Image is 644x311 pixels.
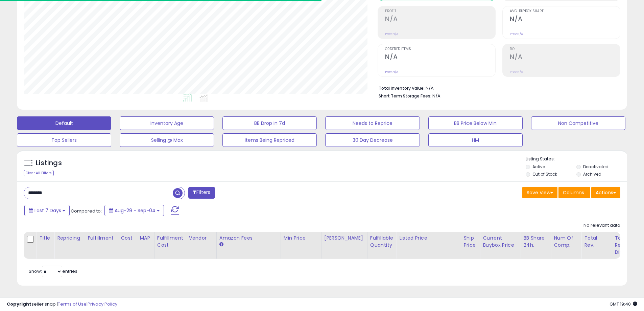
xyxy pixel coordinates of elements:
[523,235,548,249] div: BB Share 24h.
[584,235,609,249] div: Total Rev.
[284,235,318,242] div: Min Price
[222,116,317,130] button: BB Drop in 7d
[189,235,214,242] div: Vendor
[71,208,102,214] span: Compared to:
[24,170,54,176] div: Clear All Filters
[510,70,523,74] small: Prev: N/A
[379,84,615,92] li: N/A
[17,133,111,147] button: Top Sellers
[157,235,183,249] div: Fulfillment Cost
[39,235,51,242] div: Title
[531,116,625,130] button: Non Competitive
[399,235,458,242] div: Listed Price
[88,301,117,307] a: Privacy Policy
[325,133,420,147] button: 30 Day Decrease
[120,116,214,130] button: Inventory Age
[222,133,317,147] button: Items Being Repriced
[558,187,590,198] button: Columns
[510,53,620,62] h2: N/A
[522,187,557,198] button: Save View
[583,222,620,229] div: No relevant data
[583,164,609,170] label: Deactivated
[385,9,495,13] span: Profit
[24,205,70,216] button: Last 7 Days
[115,207,156,214] span: Aug-29 - Sep-04
[532,164,545,170] label: Active
[526,156,627,162] p: Listing States:
[17,116,111,130] button: Default
[615,235,627,256] div: Total Rev. Diff.
[88,235,115,242] div: Fulfillment
[29,268,77,274] span: Show: entries
[432,93,440,99] span: N/A
[554,235,578,249] div: Num of Comp.
[219,235,278,242] div: Amazon Fees
[510,32,523,36] small: Prev: N/A
[385,15,495,24] h2: N/A
[583,171,601,177] label: Archived
[563,189,584,196] span: Columns
[188,187,215,199] button: Filters
[219,242,223,248] small: Amazon Fees.
[370,235,393,249] div: Fulfillable Quantity
[57,235,82,242] div: Repricing
[104,205,164,216] button: Aug-29 - Sep-04
[7,301,31,307] strong: Copyright
[36,158,62,168] h5: Listings
[591,187,620,198] button: Actions
[34,207,61,214] span: Last 7 Days
[379,93,431,99] b: Short Term Storage Fees:
[120,133,214,147] button: Selling @ Max
[385,53,495,62] h2: N/A
[186,232,216,259] th: CSV column name: cust_attr_2_Vendor
[483,235,518,249] div: Current Buybox Price
[463,235,477,249] div: Ship Price
[610,301,637,307] span: 2025-09-12 19:40 GMT
[428,133,523,147] button: HM
[121,235,134,242] div: Cost
[325,116,420,130] button: Needs to Reprice
[385,32,398,36] small: Prev: N/A
[324,235,364,242] div: [PERSON_NAME]
[379,85,425,91] b: Total Inventory Value:
[428,116,523,130] button: BB Price Below Min
[385,70,398,74] small: Prev: N/A
[140,235,151,242] div: MAP
[510,15,620,24] h2: N/A
[385,47,495,51] span: Ordered Items
[510,47,620,51] span: ROI
[58,301,87,307] a: Terms of Use
[510,9,620,13] span: Avg. Buybox Share
[532,171,557,177] label: Out of Stock
[7,301,117,308] div: seller snap | |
